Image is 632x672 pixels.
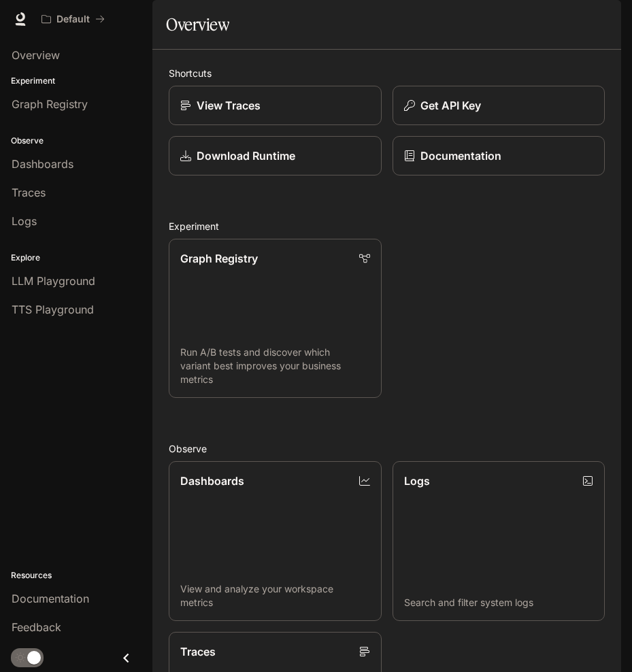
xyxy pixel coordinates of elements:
[35,5,111,33] button: All workspaces
[180,643,216,660] p: Traces
[393,136,605,175] a: Documentation
[420,97,481,114] p: Get API Key
[197,97,261,114] p: View Traces
[197,148,295,164] p: Download Runtime
[169,86,382,125] a: View Traces
[56,14,90,25] p: Default
[169,66,605,80] h2: Shortcuts
[404,596,594,609] p: Search and filter system logs
[393,461,605,620] a: LogsSearch and filter system logs
[166,11,229,38] h1: Overview
[180,250,258,267] p: Graph Registry
[180,473,244,489] p: Dashboards
[180,582,370,609] p: View and analyze your workspace metrics
[169,219,605,233] h2: Experiment
[169,461,382,620] a: DashboardsView and analyze your workspace metrics
[420,148,501,164] p: Documentation
[169,136,382,175] a: Download Runtime
[393,86,605,125] button: Get API Key
[180,346,370,386] p: Run A/B tests and discover which variant best improves your business metrics
[169,239,382,398] a: Graph RegistryRun A/B tests and discover which variant best improves your business metrics
[404,473,430,489] p: Logs
[169,441,605,456] h2: Observe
